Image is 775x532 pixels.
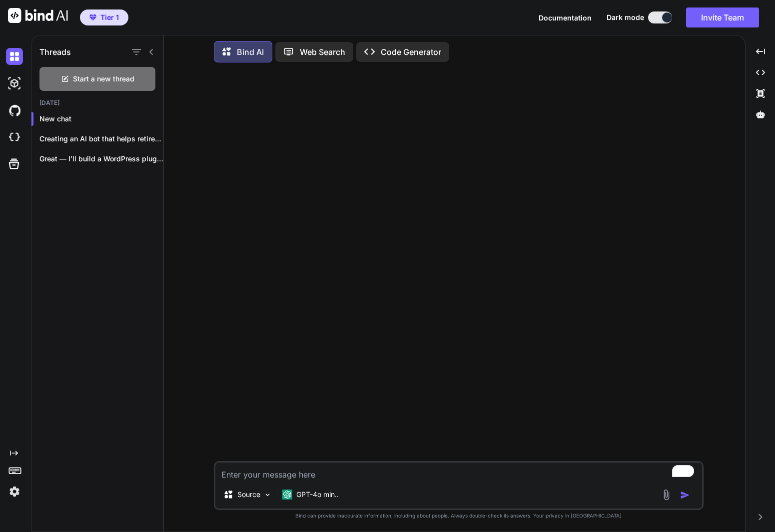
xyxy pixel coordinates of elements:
button: Invite Team [686,7,759,27]
span: Documentation [539,13,592,22]
span: Dark mode [607,12,644,22]
button: premiumTier 1 [80,9,128,25]
img: Bind AI [8,8,68,23]
p: Web Search [300,46,345,58]
h2: [DATE] [31,99,163,107]
p: Great — I’ll build a WordPress plugin... [39,154,163,164]
p: Bind can provide inaccurate information, including about people. Always double-check its answers.... [214,512,704,520]
img: githubDark [6,102,23,119]
p: Creating an AI bot that helps retirees f... [39,134,163,144]
span: Start a new thread [73,74,134,84]
img: darkChat [6,48,23,65]
p: GPT-4o min.. [296,490,339,500]
p: Source [237,490,260,500]
img: attachment [661,489,672,501]
img: GPT-4o mini [282,490,292,500]
img: Pick Models [263,491,272,499]
h1: Threads [39,46,71,58]
button: Documentation [539,12,592,23]
img: darkAi-studio [6,75,23,92]
p: New chat [39,114,163,124]
img: icon [680,490,690,500]
img: settings [6,483,23,500]
textarea: To enrich screen reader interactions, please activate Accessibility in Grammarly extension settings [215,463,702,481]
img: premium [89,14,96,20]
p: Bind AI [237,46,264,58]
img: cloudideIcon [6,129,23,146]
span: Tier 1 [100,12,119,22]
p: Code Generator [381,46,441,58]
